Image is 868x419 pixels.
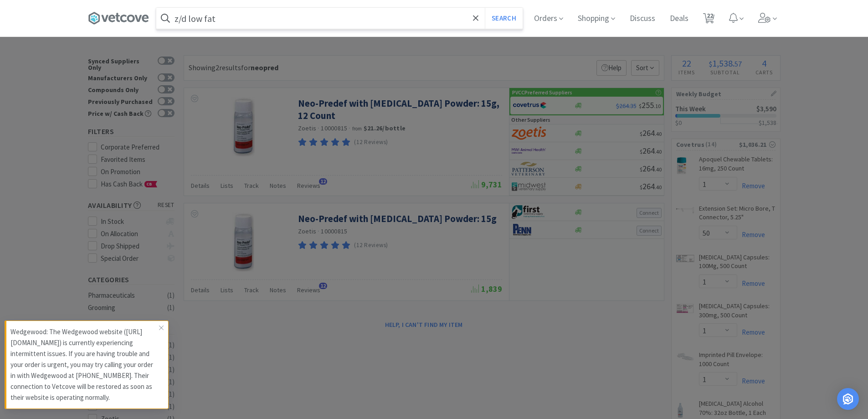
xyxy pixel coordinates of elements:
[156,8,523,29] input: Search by item, sku, manufacturer, ingredient, size...
[10,326,159,403] p: Wedgewood: The Wedgewood website ([URL][DOMAIN_NAME]) is currently experiencing intermittent issu...
[699,16,718,24] a: 22
[485,8,523,29] button: Search
[837,388,859,410] div: Open Intercom Messenger
[626,15,659,23] a: Discuss
[666,15,692,23] a: Deals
